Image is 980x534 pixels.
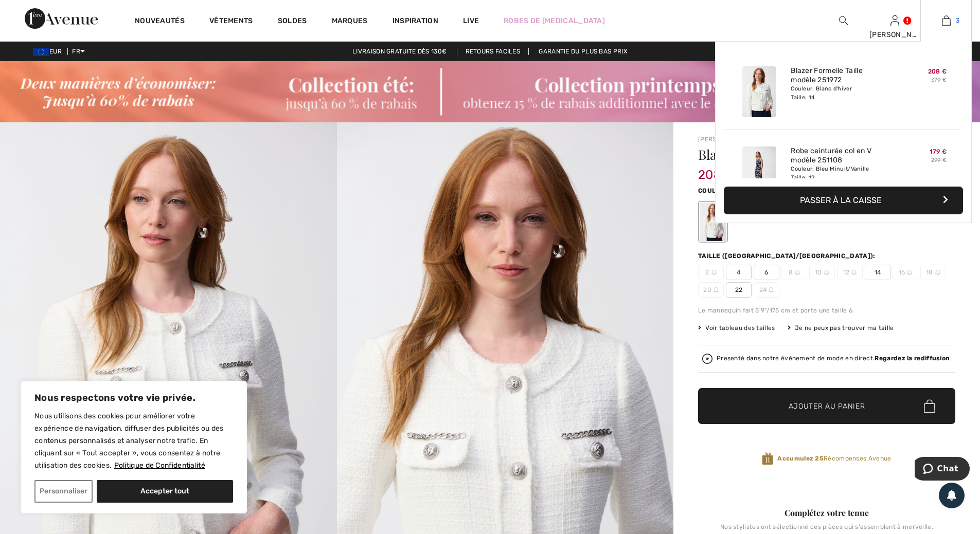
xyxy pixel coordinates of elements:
[34,410,233,472] p: Nous utilisons des cookies pour améliorer votre expérience de navigation, diffuser des publicités...
[777,455,824,462] strong: Accumulez 25
[907,270,912,275] img: ring-m.svg
[698,388,955,424] button: Ajouter au panier
[924,399,935,413] img: Bag.svg
[698,323,775,333] span: Voir tableau des tailles
[791,66,892,85] a: Blazer Formelle Taille modèle 251972
[702,354,712,364] img: Regardez la rediffusion
[915,457,970,483] iframe: Ouvre un widget dans lequel vous pouvez chatter avec l’un de nos agents
[698,306,955,315] div: Le mannequin fait 5'9"/175 cm et porte une taille 6.
[890,14,899,27] img: Mes infos
[504,15,605,26] a: Robes de [MEDICAL_DATA]
[795,270,800,275] img: ring-m.svg
[698,251,878,261] div: Taille ([GEOGRAPHIC_DATA]/[GEOGRAPHIC_DATA]):
[788,323,894,333] div: Je ne peux pas trouver ma taille
[717,355,950,362] div: Presenté dans notre événement de mode en direct.
[278,16,307,27] a: Soldes
[893,265,918,280] span: 16
[869,29,920,40] div: [PERSON_NAME]
[698,148,913,161] h1: Blazer formelle taille Modèle 251972
[698,265,724,280] span: 2
[25,8,98,29] img: 1ère Avenue
[942,14,951,27] img: Mon panier
[714,287,719,292] img: ring-m.svg
[457,48,529,55] a: Retours faciles
[921,14,971,27] a: 3
[530,48,636,55] a: Garantie du plus bas prix
[332,16,368,27] a: Marques
[700,202,726,241] div: Blanc d'hiver
[837,265,863,280] span: 12
[698,157,734,182] span: 208 €
[890,15,899,25] a: Se connecter
[851,270,857,275] img: ring-m.svg
[931,77,947,83] s: 379 €
[762,452,773,466] img: Récompenses Avenue
[865,265,890,280] span: 14
[791,85,892,101] div: Couleur: Blanc d'hiver Taille: 14
[791,146,892,165] a: Robe ceinturée col en V modèle 251108
[781,265,807,280] span: 8
[33,48,66,55] span: EUR
[34,480,93,503] button: Personnaliser
[930,148,947,155] span: 179 €
[928,68,947,75] span: 208 €
[72,48,85,55] span: FR
[809,265,835,280] span: 10
[789,401,865,412] span: Ajouter au panier
[935,270,940,275] img: ring-m.svg
[742,146,776,197] img: Robe ceinturée col en V modèle 251108
[875,355,950,362] strong: Regardez la rediffusion
[344,48,455,55] a: Livraison gratuite dès 130€
[724,187,963,214] button: Passer à la caisse
[754,282,779,298] span: 24
[839,14,848,27] img: recherche
[698,136,750,143] a: [PERSON_NAME]
[114,461,206,470] a: Politique de Confidentialité
[698,507,955,519] div: Complétez votre tenue
[742,66,776,117] img: Blazer Formelle Taille modèle 251972
[463,15,479,26] a: Live
[698,282,724,298] span: 20
[931,157,947,163] s: 299 €
[33,48,49,56] img: Euro
[956,16,959,25] span: 3
[135,16,185,27] a: Nouveautés
[726,265,752,280] span: 4
[777,454,891,463] span: Récompenses Avenue
[754,265,779,280] span: 6
[726,282,752,298] span: 22
[920,265,946,280] span: 18
[824,270,829,275] img: ring-m.svg
[711,270,717,275] img: ring-m.svg
[791,165,892,181] div: Couleur: Bleu Minuit/Vanille Taille: 12
[34,392,233,404] p: Nous respectons votre vie privée.
[21,381,247,513] div: Nous respectons votre vie privée.
[769,287,774,292] img: ring-m.svg
[698,187,731,194] span: Couleur:
[209,16,253,27] a: Vêtements
[393,16,438,27] span: Inspiration
[97,480,233,503] button: Accepter tout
